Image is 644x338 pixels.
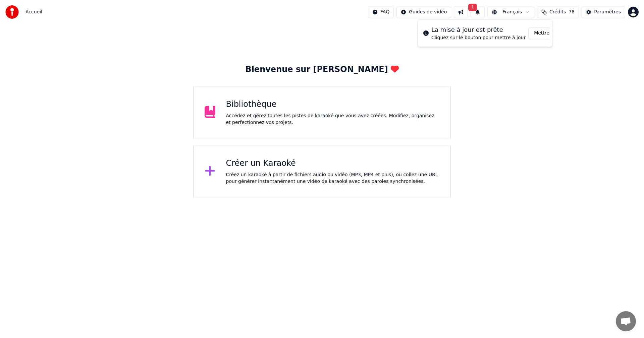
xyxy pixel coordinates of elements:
button: Paramètres [582,6,625,18]
div: Bibliothèque [226,99,440,110]
button: Guides de vidéo [396,6,451,18]
div: Créez un karaoké à partir de fichiers audio ou vidéo (MP3, MP4 et plus), ou collez une URL pour g... [226,172,440,185]
span: 78 [569,9,575,15]
nav: breadcrumb [25,9,42,15]
span: 1 [468,4,477,11]
button: 1 [471,6,485,18]
div: Créer un Karaoké [226,158,440,169]
span: Crédits [549,9,566,15]
button: Crédits78 [537,6,579,18]
button: FAQ [368,6,394,18]
div: La mise à jour est prête [431,25,526,35]
div: Accédez et gérez toutes les pistes de karaoké que vous avez créées. Modifiez, organisez et perfec... [226,113,440,126]
span: Accueil [25,9,42,15]
div: Bienvenue sur [PERSON_NAME] [245,64,398,75]
div: Cliquez sur le bouton pour mettre à jour [431,35,526,41]
button: Mettre à Jour [528,27,570,39]
img: youka [5,5,19,19]
div: Paramètres [594,9,621,15]
div: Ouvrir le chat [616,311,636,331]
